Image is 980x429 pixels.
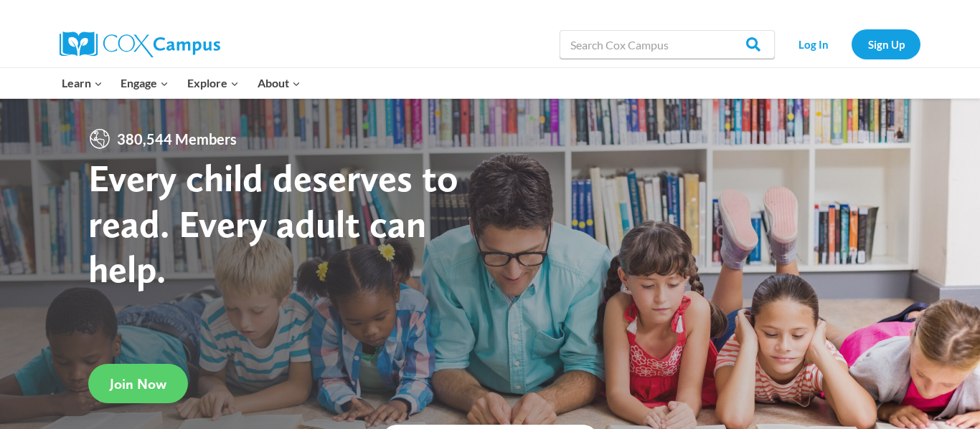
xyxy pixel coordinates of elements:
input: Search Cox Campus [560,30,775,59]
span: About [258,74,301,92]
a: Log In [782,29,844,59]
nav: Primary Navigation [52,68,309,98]
strong: Every child deserves to read. Every adult can help. [88,155,458,291]
a: Join Now [88,364,188,403]
span: Join Now [110,375,166,392]
a: Sign Up [852,29,920,59]
span: Learn [62,74,103,92]
span: Engage [121,74,169,92]
span: Explore [187,74,239,92]
span: 380,544 Members [111,127,242,150]
nav: Secondary Navigation [782,29,920,59]
img: Cox Campus [60,32,220,57]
